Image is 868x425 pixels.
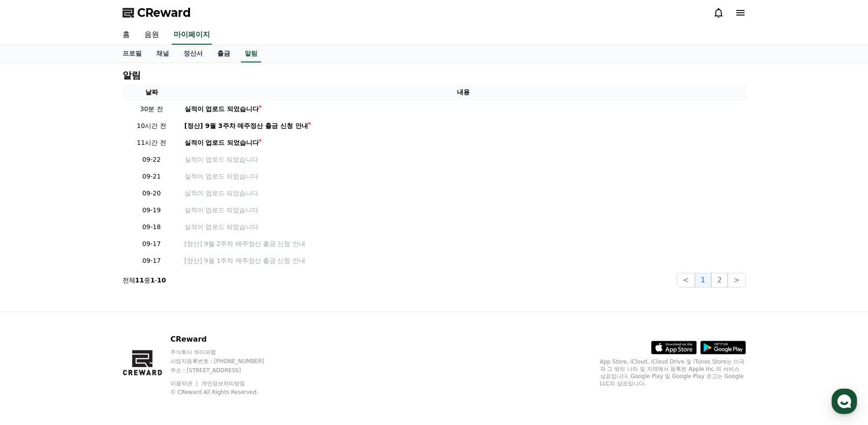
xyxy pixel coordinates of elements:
a: 실적이 업로드 되었습니다 [185,104,742,114]
button: 1 [695,273,711,287]
button: 2 [711,273,728,287]
a: 대화 [60,289,118,312]
span: CReward [137,5,191,20]
a: 음원 [137,26,166,45]
a: CReward [123,5,191,20]
a: 설정 [118,289,175,312]
th: 날짜 [123,84,181,101]
a: [정산] 9월 2주차 매주정산 출금 신청 안내 [185,239,742,249]
p: 09-17 [126,239,177,249]
p: 09-21 [126,172,177,181]
p: App Store, iCloud, iCloud Drive 및 iTunes Store는 미국과 그 밖의 나라 및 지역에서 등록된 Apple Inc.의 서비스 상표입니다. Goo... [600,358,746,387]
p: 09-17 [126,256,177,266]
a: 실적이 업로드 되었습니다 [185,138,742,148]
a: 홈 [3,289,60,312]
a: 개인정보처리방침 [201,380,245,387]
a: 정산서 [176,45,210,62]
span: 설정 [141,302,152,310]
p: 주식회사 와이피랩 [170,348,282,356]
a: 출금 [210,45,237,62]
a: 이용약관 [170,380,199,387]
a: 채널 [149,45,176,62]
p: 09-22 [126,155,177,164]
a: 실적이 업로드 되었습니다 [185,189,742,198]
p: 09-19 [126,205,177,215]
a: 마이페이지 [172,26,212,45]
span: 홈 [29,302,34,310]
th: 내용 [181,84,746,101]
a: 실적이 업로드 되었습니다 [185,155,742,164]
p: 주소 : [STREET_ADDRESS] [170,367,282,374]
a: 프로필 [115,45,149,62]
p: 09-18 [126,222,177,232]
div: 실적이 업로드 되었습니다 [185,104,259,114]
a: 실적이 업로드 되었습니다 [185,222,742,232]
a: 실적이 업로드 되었습니다 [185,205,742,215]
div: [정산] 9월 3주차 매주정산 출금 신청 안내 [185,121,308,131]
strong: 11 [135,277,144,284]
p: CReward [170,334,282,345]
a: [정산] 9월 3주차 매주정산 출금 신청 안내 [185,121,742,131]
p: 09-20 [126,189,177,198]
a: 실적이 업로드 되었습니다 [185,172,742,181]
h4: 알림 [123,70,141,80]
a: 알림 [241,45,261,62]
p: 전체 중 - [123,276,166,285]
strong: 1 [150,277,155,284]
a: 홈 [115,26,137,45]
p: 30분 전 [126,104,177,114]
span: 대화 [83,303,94,310]
button: > [728,273,745,287]
p: 10시간 전 [126,121,177,131]
p: 사업자등록번호 : [PHONE_NUMBER] [170,358,282,365]
p: © CReward All Rights Reserved. [170,389,282,396]
button: < [677,273,694,287]
strong: 10 [157,277,166,284]
p: 11시간 전 [126,138,177,148]
div: 실적이 업로드 되었습니다 [185,138,259,148]
a: [정산] 9월 1주차 매주정산 출금 신청 안내 [185,256,742,266]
